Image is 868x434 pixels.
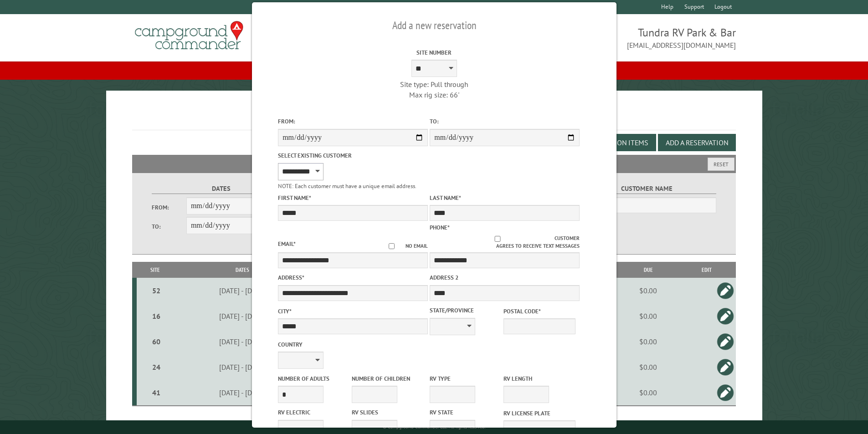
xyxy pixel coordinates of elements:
[619,354,677,380] td: $0.00
[359,90,509,100] div: Max rig size: 66'
[378,242,428,250] label: No email
[619,380,677,406] td: $0.00
[378,243,406,249] input: No email
[430,235,580,250] label: Customer agrees to receive text messages
[152,222,186,231] label: To:
[278,151,428,160] label: Select existing customer
[619,278,677,303] td: $0.00
[278,17,591,34] h2: Add a new reservation
[359,48,509,57] label: Site Number
[137,262,174,278] th: Site
[708,158,734,171] button: Reset
[440,236,555,242] input: Customer agrees to receive text messages
[503,409,575,418] label: RV License Plate
[152,203,186,212] label: From:
[175,388,310,397] div: [DATE] - [DATE]
[278,273,428,282] label: Address
[140,363,172,372] div: 24
[132,18,246,53] img: Campground Commander
[140,311,172,321] div: 16
[278,182,416,190] small: NOTE: Each customer must have a unique email address.
[430,117,580,126] label: To:
[278,194,428,202] label: First Name
[352,408,424,417] label: RV Slides
[132,155,736,172] h2: Filters
[619,329,677,354] td: $0.00
[278,307,428,316] label: City
[278,408,350,417] label: RV Electric
[578,134,656,151] button: Edit Add-on Items
[352,374,424,383] label: Number of Children
[430,194,580,202] label: Last Name
[175,363,310,372] div: [DATE] - [DATE]
[278,374,350,383] label: Number of Adults
[677,262,736,278] th: Edit
[658,134,736,151] button: Add a Reservation
[278,240,296,248] label: Email
[278,117,428,126] label: From:
[577,184,716,194] label: Customer Name
[430,408,502,417] label: RV State
[175,311,310,321] div: [DATE] - [DATE]
[430,374,502,383] label: RV Type
[132,105,736,130] h1: Reservations
[140,337,172,346] div: 60
[175,286,310,295] div: [DATE] - [DATE]
[503,307,575,316] label: Postal Code
[430,224,450,231] label: Phone
[175,337,310,346] div: [DATE] - [DATE]
[174,262,311,278] th: Dates
[140,286,172,295] div: 52
[430,273,580,282] label: Address 2
[503,374,575,383] label: RV Length
[359,79,509,89] div: Site type: Pull through
[619,303,677,329] td: $0.00
[430,306,502,315] label: State/Province
[619,262,677,278] th: Due
[383,424,486,430] small: © Campground Commander LLC. All rights reserved.
[140,388,172,397] div: 41
[278,340,428,349] label: Country
[152,184,291,194] label: Dates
